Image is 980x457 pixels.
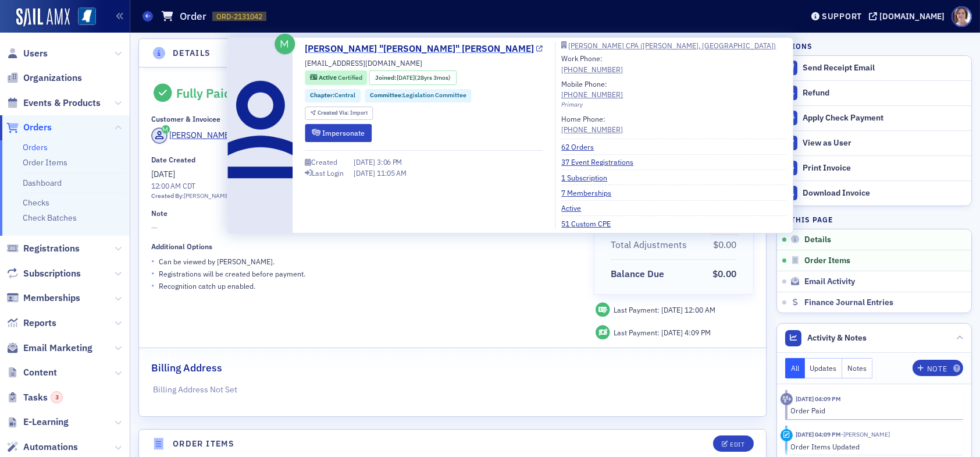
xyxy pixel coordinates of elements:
div: (28yrs 3mos) [397,73,451,83]
a: Automations [6,441,78,454]
div: [DOMAIN_NAME] [879,11,945,22]
span: • [151,267,155,279]
div: Total Adjustments [611,238,687,252]
span: 11:05 AM [377,168,407,178]
a: [PHONE_NUMBER] [561,124,623,134]
a: Organizations [6,72,82,84]
a: Content [6,366,57,379]
a: SailAMX [16,8,70,27]
div: Refund [803,88,965,98]
a: [PERSON_NAME] [151,127,232,144]
span: Order Items [804,256,850,266]
button: Send Receipt Email [777,56,971,80]
a: View Homepage [70,8,96,27]
a: [PERSON_NAME] CPA ([PERSON_NAME], [GEOGRAPHIC_DATA]) [561,42,786,49]
div: Balance Due [611,267,664,281]
a: 1 Subscription [561,172,616,183]
div: Date Created [151,155,195,164]
div: Print Invoice [803,163,965,173]
div: Last Payment: [614,327,711,338]
span: E-Learning [23,416,69,428]
div: [PHONE_NUMBER] [561,89,623,100]
a: Print Invoice [777,155,971,180]
div: Last Login [312,170,344,176]
button: Refund [777,80,971,105]
span: Chapter : [310,91,334,99]
button: Apply Check Payment [777,105,971,130]
a: Users [6,47,48,60]
div: Activity [781,393,793,405]
span: Lydia Carlisle [841,430,890,438]
div: Activity [781,429,793,441]
a: Committee:Legislation Committee [370,91,466,100]
a: Orders [23,142,48,153]
div: Customer & Invoicee [151,115,220,123]
h4: Actions [776,41,812,51]
div: [PERSON_NAME] CPA ([PERSON_NAME], [GEOGRAPHIC_DATA]) [568,42,776,49]
a: Download Invoice [777,180,971,206]
h1: Order [180,9,206,23]
span: Events & Products [23,97,101,109]
span: Balance Due [611,267,668,281]
span: [DATE] [661,305,685,314]
span: Certified [338,73,362,82]
span: Reports [23,317,56,330]
div: Order Items Updated [791,441,956,452]
span: $0.00 [713,223,737,235]
a: 37 Event Registrations [561,157,642,167]
span: Automations [23,441,78,454]
span: • [151,279,155,292]
div: Fully Paid [176,86,231,101]
div: Note [151,209,168,218]
span: Activity & Notes [808,332,867,344]
a: [PHONE_NUMBER] [561,64,623,75]
a: Chapter:Central [310,91,355,100]
button: Note [913,360,963,376]
span: [DATE] [354,168,377,178]
span: Details [804,235,831,245]
div: Additional Options [151,242,212,251]
a: Events & Products [6,97,101,109]
time: 7/1/2025 04:09 PM [796,430,841,438]
span: Active [319,73,338,82]
button: Updates [805,358,843,378]
time: 7/1/2025 04:09 PM [796,395,841,403]
button: Impersonate [305,124,372,142]
div: Mobile Phone: [561,79,623,100]
span: CDT [181,181,196,190]
div: Created [311,159,337,165]
div: Apply Check Payment [803,113,965,123]
h4: Details [173,47,211,59]
a: 7 Memberships [561,187,620,198]
div: Joined: 1997-07-01 00:00:00 [369,70,457,85]
a: Active [561,203,590,213]
div: View as User [803,138,965,148]
span: $0.00 [713,268,737,279]
span: Users [23,47,48,60]
h2: Billing Address [151,360,222,375]
a: Check Batches [23,212,77,223]
span: [DATE] [661,328,685,337]
a: Orders [6,121,52,134]
a: 51 Custom CPE [561,218,619,229]
span: 3:06 PM [377,158,402,167]
span: Organizations [23,72,82,84]
button: Edit [713,435,753,452]
p: Billing Address Not Set [154,384,752,396]
span: Finance Journal Entries [804,297,893,308]
a: Memberships [6,292,80,304]
div: Download Invoice [803,188,965,199]
span: [DATE] [397,73,415,82]
button: All [785,358,805,378]
p: Registrations will be created before payment. [159,268,305,279]
a: Tasks3 [6,391,63,404]
span: • [151,255,155,267]
a: Dashboard [23,178,62,188]
a: 62 Orders [561,141,603,152]
a: Email Marketing [6,342,92,355]
div: [PERSON_NAME] [170,129,232,141]
span: 4:09 PM [685,328,711,337]
span: Memberships [23,292,80,304]
a: Active Certified [310,73,362,83]
div: Created Via: Import [305,107,373,120]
